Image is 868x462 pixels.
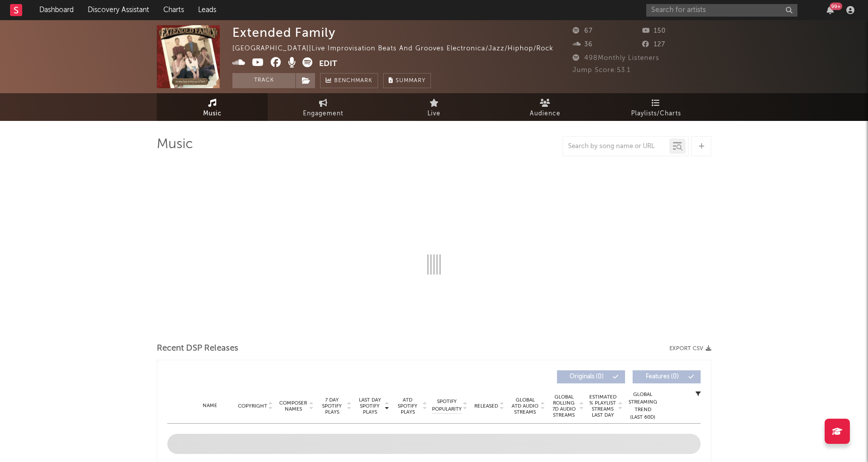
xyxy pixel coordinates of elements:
button: Track [232,73,295,88]
div: 99 + [830,3,842,10]
span: Live [427,108,441,120]
input: Search by song name or URL [563,143,669,151]
span: 67 [573,28,593,34]
button: Edit [319,57,337,70]
button: Features(0) [633,370,701,383]
a: Playlists/Charts [600,93,711,121]
span: Global Rolling 7D Audio Streams [550,394,578,418]
a: Live [379,93,489,121]
span: Playlists/Charts [631,108,681,120]
div: Global Streaming Trend (Last 60D) [628,391,658,421]
div: Name [188,402,232,410]
span: Features ( 0 ) [639,374,686,380]
a: Music [157,93,268,121]
span: Summary [396,78,425,84]
div: [GEOGRAPHIC_DATA] | Live improvisation Beats and grooves electronica/jazz/hiphop/rock [232,43,565,55]
span: 7 Day Spotify Plays [319,397,345,415]
button: Export CSV [669,346,711,352]
span: Music [203,108,222,120]
span: 36 [573,41,593,48]
span: Jump Score: 53.1 [573,67,631,74]
span: Benchmark [334,75,373,87]
span: Global ATD Audio Streams [511,397,539,415]
span: Copyright [238,403,267,409]
span: 498 Monthly Listeners [573,55,659,61]
a: Benchmark [320,73,378,88]
a: Engagement [268,93,379,121]
button: Originals(0) [557,370,625,383]
span: Audience [530,108,561,120]
div: Extended Family [232,25,336,40]
span: Composer Names [279,400,307,412]
a: Audience [489,93,600,121]
span: Released [474,403,498,409]
span: Originals ( 0 ) [564,374,610,380]
span: Last Day Spotify Plays [356,397,383,415]
button: Summary [383,73,431,88]
span: 150 [642,28,666,34]
button: 99+ [827,6,834,14]
span: Recent DSP Releases [157,343,238,355]
input: Search for artists [646,4,797,17]
span: Estimated % Playlist Streams Last Day [589,394,616,418]
span: ATD Spotify Plays [394,397,421,415]
span: 127 [642,41,665,48]
span: Spotify Popularity [432,398,462,413]
span: Engagement [303,108,343,120]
